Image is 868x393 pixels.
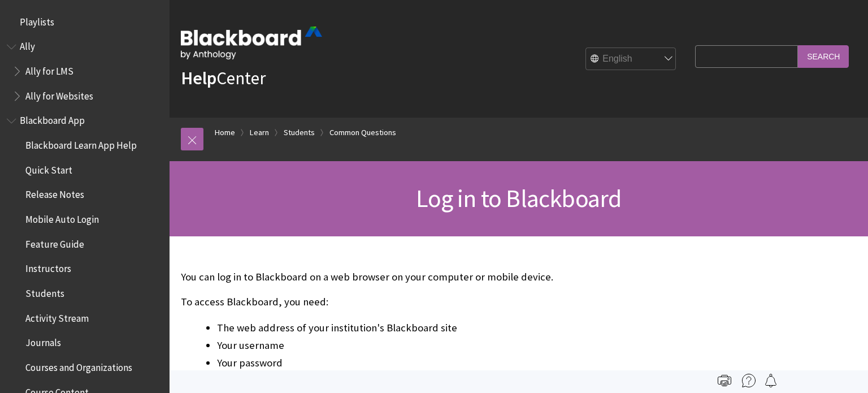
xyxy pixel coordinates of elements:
span: Release Notes [25,185,84,201]
input: Search [798,45,849,67]
nav: Book outline for Anthology Ally Help [7,37,163,106]
span: Feature Guide [25,235,84,250]
select: Site Language Selector [586,48,676,71]
li: Your password [217,355,689,371]
li: The web address of your institution's Blackboard site [217,320,689,336]
p: You can log in to Blackboard on a web browser on your computer or mobile device. [181,270,689,284]
span: Blackboard App [20,111,85,127]
a: HelpCenter [181,67,266,89]
span: Blackboard Learn App Help [25,136,137,151]
a: Common Questions [329,126,396,140]
img: Print [718,374,731,387]
img: Blackboard by Anthology [181,27,322,59]
a: Students [284,126,315,140]
span: Mobile Auto Login [25,210,99,225]
a: Learn [250,126,269,140]
span: Ally for Websites [25,87,93,102]
span: Ally for LMS [25,62,73,77]
li: Your username [217,338,689,353]
strong: Help [181,67,216,89]
a: Home [215,126,235,140]
span: Quick Start [25,161,72,176]
span: Students [25,284,64,299]
span: Ally [20,37,35,53]
img: More help [742,374,756,387]
span: Playlists [20,12,54,28]
span: Log in to Blackboard [416,183,621,214]
span: Instructors [25,260,71,275]
span: Activity Stream [25,309,89,324]
span: Courses and Organizations [25,358,132,373]
span: Journals [25,334,61,349]
p: To access Blackboard, you need: [181,295,689,309]
img: Follow this page [764,374,778,387]
nav: Book outline for Playlists [7,12,163,32]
